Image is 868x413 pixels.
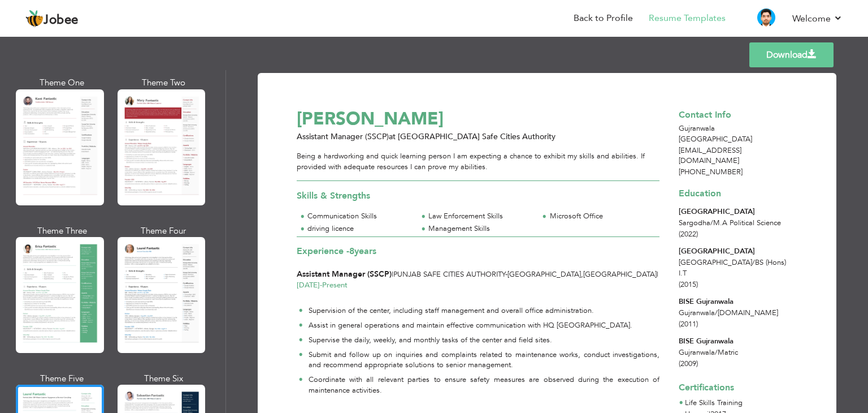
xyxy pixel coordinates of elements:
[120,225,208,237] div: Theme Four
[389,131,555,142] span: at [GEOGRAPHIC_DATA] Safe Cities Authority
[307,211,411,222] div: Communication Skills
[320,280,322,290] span: -
[679,257,786,278] span: [GEOGRAPHIC_DATA] BS (Hons) I.T
[349,245,376,258] label: years
[297,269,392,279] span: Assistant Manager (SSCP)
[679,308,778,318] span: Gujranwala [DOMAIN_NAME]
[18,225,106,237] div: Theme Three
[25,10,44,28] img: jobee.io
[297,280,348,290] span: [DATE] Present
[120,77,208,89] div: Theme Two
[679,347,738,358] span: Gujranwala Matric
[428,211,532,222] div: Law Enforcement Skills
[792,12,843,25] a: Welcome
[679,167,743,177] span: [PHONE_NUMBER]
[309,320,660,331] p: Assist in general operations and maintain effective communication with HQ [GEOGRAPHIC_DATA].
[290,106,679,131] div: [PERSON_NAME]
[710,218,713,228] span: /
[679,336,791,347] div: BISE Gujranwala
[18,77,106,89] div: Theme One
[679,187,721,200] span: Education
[679,373,734,394] span: Certifications
[685,398,743,408] span: Life Skills Training
[44,14,79,27] span: Jobee
[297,131,389,142] span: Assistant Manager (SSCP)
[679,319,698,329] span: (2011)
[505,269,507,279] span: -
[749,42,834,67] a: Download
[679,145,741,166] span: [EMAIL_ADDRESS][DOMAIN_NAME]
[649,12,726,25] a: Resume Templates
[715,347,718,358] span: /
[679,109,731,121] span: Contact Info
[297,245,659,260] div: Experience -
[120,373,208,385] div: Theme Six
[349,245,354,257] span: 8
[679,279,698,290] span: (2015)
[679,359,698,369] span: (2009)
[393,269,505,279] span: Punjab Safe Cities Authority
[715,308,718,318] span: /
[679,296,791,307] div: BISE Gujranwala
[679,229,698,239] span: (2022)
[307,223,411,234] div: driving licence
[679,206,791,217] div: [GEOGRAPHIC_DATA]
[679,246,791,257] div: [GEOGRAPHIC_DATA]
[581,269,583,279] span: ,
[583,269,657,279] span: [GEOGRAPHIC_DATA]
[574,12,633,25] a: Back to Profile
[18,373,106,385] div: Theme Five
[297,190,370,202] span: Skills & Strengths
[679,218,781,228] span: Sargodha M.A Political Science
[309,335,660,346] p: Supervise the daily, weekly, and monthly tasks of the center and field sites.
[657,269,658,279] span: |
[679,134,752,144] span: [GEOGRAPHIC_DATA]
[752,257,755,268] span: /
[309,375,660,395] p: Coordinate with all relevant parties to ensure safety measures are observed during the execution ...
[550,211,653,222] div: Microsoft Office
[309,306,660,316] p: Supervision of the center, including staff management and overall office administration.
[428,223,532,234] div: Management Skills
[507,269,581,279] span: [GEOGRAPHIC_DATA]
[392,269,393,279] span: |
[297,151,659,172] div: Being a hardworking and quick learning person I am expecting a chance to exhibit my skills and ab...
[25,10,79,28] a: Jobee
[757,8,775,27] img: Profile Img
[309,350,660,371] p: Submit and follow up on inquiries and complaints related to maintenance works, conduct investigat...
[679,123,715,134] span: Gujranwala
